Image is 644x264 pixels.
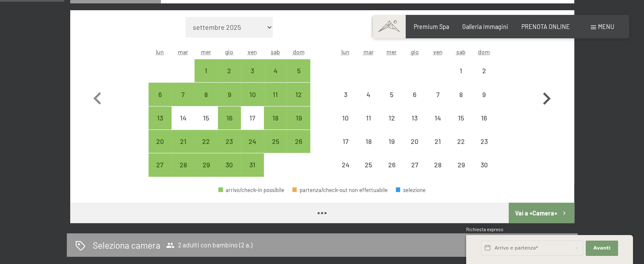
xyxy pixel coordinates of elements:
a: Galleria immagini [462,23,508,30]
div: arrivo/check-in possibile [195,153,218,176]
div: 6 [149,91,171,112]
div: Sun Nov 23 2025 [472,130,495,153]
div: arrivo/check-in non effettuabile [380,130,403,153]
div: Fri Oct 31 2025 [241,153,264,176]
div: arrivo/check-in possibile [195,83,218,106]
div: 17 [335,138,356,159]
div: Sun Oct 05 2025 [287,59,310,82]
div: 9 [473,91,495,112]
div: Wed Nov 05 2025 [380,83,403,106]
div: Sun Nov 30 2025 [472,153,495,176]
div: 24 [242,138,263,159]
div: arrivo/check-in non effettuabile [334,106,357,129]
h2: Seleziona camera [93,239,160,251]
div: Tue Oct 21 2025 [172,130,195,153]
abbr: venerdì [433,48,443,55]
div: Mon Nov 24 2025 [334,153,357,176]
abbr: giovedì [411,48,419,55]
div: Wed Oct 01 2025 [195,59,218,82]
abbr: lunedì [156,48,164,55]
div: Mon Oct 27 2025 [149,153,172,176]
div: arrivo/check-in non effettuabile [334,83,357,106]
div: 22 [195,138,217,159]
div: Wed Nov 19 2025 [380,130,403,153]
div: arrivo/check-in non effettuabile [426,106,449,129]
div: arrivo/check-in non effettuabile [172,106,195,129]
button: Mese successivo [534,17,559,177]
div: 18 [265,115,286,136]
div: 19 [381,138,402,159]
div: Sat Nov 01 2025 [449,59,472,82]
div: 25 [358,161,379,183]
div: 1 [450,67,472,89]
div: Sat Nov 08 2025 [449,83,472,106]
div: Tue Nov 18 2025 [357,130,380,153]
div: arrivo/check-in non effettuabile [426,153,449,176]
abbr: sabato [271,48,280,55]
div: Mon Oct 13 2025 [149,106,172,129]
div: 29 [195,161,217,183]
div: 7 [172,91,194,112]
div: arrivo/check-in possibile [287,106,310,129]
abbr: martedì [178,48,188,55]
div: Wed Oct 29 2025 [195,153,218,176]
div: arrivo/check-in non effettuabile [403,153,426,176]
div: Fri Oct 17 2025 [241,106,264,129]
span: Richiesta express [466,227,504,232]
div: Sat Oct 18 2025 [264,106,287,129]
abbr: mercoledì [386,48,397,55]
div: arrivo/check-in non effettuabile [426,130,449,153]
div: 22 [450,138,472,159]
div: 1 [195,67,217,89]
a: PRENOTA ONLINE [521,23,570,30]
div: arrivo/check-in non effettuabile [472,153,495,176]
div: 16 [473,115,495,136]
div: 5 [381,91,402,112]
div: 18 [358,138,379,159]
div: arrivo/check-in possibile [218,83,241,106]
div: arrivo/check-in non effettuabile [403,106,426,129]
div: arrivo/check-in non effettuabile [380,83,403,106]
div: 10 [335,115,356,136]
div: 29 [450,161,472,183]
div: Thu Oct 09 2025 [218,83,241,106]
div: Fri Oct 03 2025 [241,59,264,82]
div: arrivo/check-in non effettuabile [449,130,472,153]
div: arrivo/check-in non effettuabile [472,106,495,129]
div: 31 [242,161,263,183]
div: 27 [149,161,171,183]
span: Premium Spa [414,23,449,30]
div: arrivo/check-in non effettuabile [357,130,380,153]
div: selezione [396,187,426,193]
div: 16 [219,115,240,136]
div: Sun Nov 02 2025 [472,59,495,82]
span: Avanti [593,245,610,252]
abbr: martedì [364,48,374,55]
div: arrivo/check-in possibile [218,187,284,193]
abbr: lunedì [341,48,349,55]
div: 21 [172,138,194,159]
div: 28 [172,161,194,183]
abbr: mercoledì [201,48,211,55]
div: 21 [427,138,448,159]
div: 24 [335,161,356,183]
div: Wed Oct 22 2025 [195,130,218,153]
div: Sun Oct 26 2025 [287,130,310,153]
button: Avanti [586,241,618,256]
div: arrivo/check-in possibile [218,106,241,129]
div: Sat Oct 11 2025 [264,83,287,106]
div: arrivo/check-in non effettuabile [472,59,495,82]
div: arrivo/check-in possibile [149,130,172,153]
div: partenza/check-out non effettuabile [292,187,388,193]
div: 4 [265,67,286,89]
div: Fri Nov 14 2025 [426,106,449,129]
div: 23 [219,138,240,159]
abbr: domenica [293,48,305,55]
div: Tue Nov 04 2025 [357,83,380,106]
div: 14 [427,115,448,136]
div: arrivo/check-in non effettuabile [357,83,380,106]
div: arrivo/check-in non effettuabile [449,59,472,82]
div: 19 [288,115,309,136]
div: arrivo/check-in non effettuabile [357,153,380,176]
